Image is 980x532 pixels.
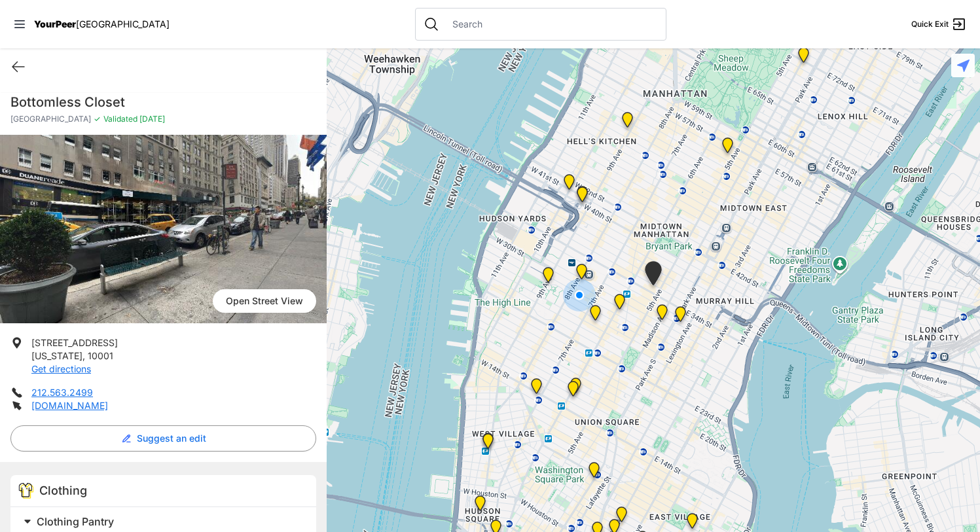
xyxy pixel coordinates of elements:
[34,20,170,28] a: YourPeer[GEOGRAPHIC_DATA]
[540,267,556,288] div: Chelsea
[445,18,658,31] input: Search
[94,114,101,124] span: ✓
[586,462,602,483] div: Harvey Milk High School
[31,350,82,361] span: [US_STATE]
[611,294,628,315] div: Headquarters
[795,47,812,68] div: Manhattan
[103,114,137,124] span: Validated
[672,306,689,327] div: Mainchance Adult Drop-in Center
[31,400,108,411] a: [DOMAIN_NAME]
[480,433,496,453] div: Art and Acceptance LGBTQIA2S+ Program
[10,425,316,452] button: Suggest an edit
[31,337,118,348] span: [STREET_ADDRESS]
[37,515,114,528] span: Clothing Pantry
[619,112,636,133] div: 9th Avenue Drop-in Center
[574,186,590,207] div: Metro Baptist Church
[911,19,949,29] span: Quick Exit
[480,433,496,454] div: Greenwich Village
[34,18,76,29] span: YourPeer
[10,114,91,124] span: [GEOGRAPHIC_DATA]
[587,305,604,326] div: New Location, Headquarters
[574,186,590,207] div: Metro Baptist Church
[911,16,967,32] a: Quick Exit
[563,279,596,311] div: You are here!
[528,378,545,399] div: Church of the Village
[561,174,577,195] div: New York
[10,93,316,111] h1: Bottomless Closet
[137,114,165,124] span: [DATE]
[613,506,630,527] div: Maryhouse
[31,363,91,374] a: Get directions
[76,18,170,29] span: [GEOGRAPHIC_DATA]
[573,264,590,285] div: Antonio Olivieri Drop-in Center
[137,432,206,445] span: Suggest an edit
[82,350,85,361] span: ,
[31,387,93,398] a: 212.563.2499
[213,289,316,313] a: Open Street View
[39,484,87,497] span: Clothing
[654,304,670,325] div: Greater New York City
[88,350,113,361] span: 10001
[565,381,581,402] div: Back of the Church
[568,378,584,399] div: Church of St. Francis Xavier - Front Entrance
